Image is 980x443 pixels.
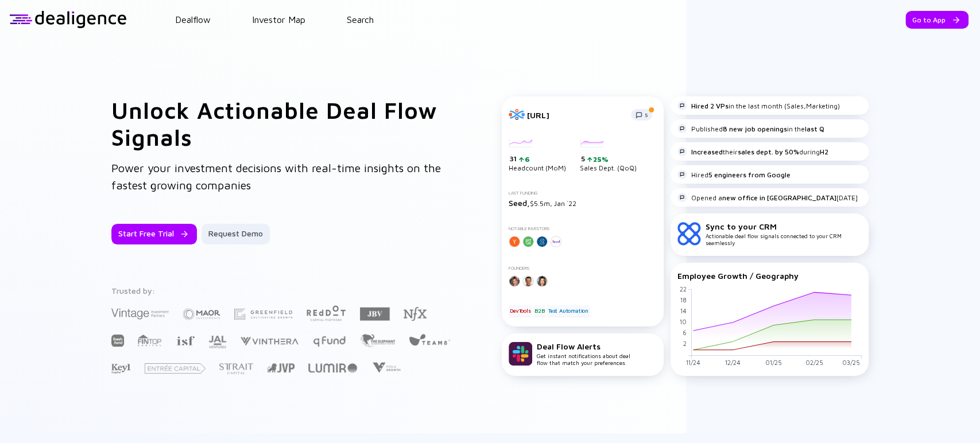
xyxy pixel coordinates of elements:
[706,222,862,231] div: Sync to your CRM
[581,154,637,164] div: 5
[580,139,637,172] div: Sales Dept. (QoQ)
[240,336,299,347] img: Vinthera
[683,329,687,336] tspan: 6
[252,14,305,25] a: Investor Map
[371,362,401,373] img: Viola Growth
[680,285,687,293] tspan: 22
[509,139,566,172] div: Headcount (MoM)
[183,305,220,324] img: Maor Investments
[219,363,253,374] img: Strait Capital
[202,224,270,244] button: Request Demo
[308,363,357,372] img: Lumir Ventures
[111,307,169,320] img: Vintage Investment Partners
[306,303,346,322] img: Red Dot Capital Partners
[725,359,741,366] tspan: 12/24
[138,334,162,347] img: FINTOP Capital
[509,305,532,317] div: DevTools
[677,147,828,156] div: their during
[691,102,729,110] strong: Hired 2 VPs
[683,340,687,347] tspan: 2
[145,363,206,374] img: Entrée Capital
[510,154,566,164] div: 31
[537,341,630,351] div: Deal Flow Alerts
[677,271,862,281] div: Employee Growth / Geography
[677,124,824,133] div: Published in the
[111,161,441,192] span: Power your investment decisions with real-time insights on the fastest growing companies
[686,359,700,366] tspan: 11/24
[691,147,723,156] strong: Increased
[509,198,657,208] div: $5.5m, Jan `22
[509,226,657,231] div: Notable Investors
[111,96,456,150] h1: Unlock Actionable Deal Flow Signals
[360,334,395,347] img: The Elephant
[509,191,657,196] div: Last Funding
[680,307,687,314] tspan: 14
[722,193,836,202] strong: new office in [GEOGRAPHIC_DATA]
[267,363,295,372] img: Jerusalem Venture Partners
[680,318,687,325] tspan: 10
[509,198,530,208] span: Seed,
[404,307,427,321] img: NFX
[175,14,211,25] a: Dealflow
[537,341,630,366] div: Get instant notifications about deal flow that match your preferences
[360,306,390,321] img: JBV Capital
[680,296,687,304] tspan: 18
[820,147,828,156] strong: H2
[805,125,824,133] strong: last Q
[592,155,609,164] div: 25%
[111,286,452,296] div: Trusted by:
[677,170,791,179] div: Hired
[765,359,782,366] tspan: 01/25
[677,101,840,110] div: in the last month (Sales,Marketing)
[111,224,197,244] button: Start Free Trial
[533,305,545,317] div: B2B
[527,110,624,120] div: [URL]
[111,363,131,374] img: Key1 Capital
[547,305,590,317] div: Test Automation
[708,170,791,179] strong: 5 engineers from Google
[723,125,787,133] strong: 8 new job openings
[905,11,969,29] button: Go to App
[677,193,858,202] div: Opened a [DATE]
[208,336,226,348] img: JAL Ventures
[347,14,374,25] a: Search
[842,359,860,366] tspan: 03/25
[738,147,799,156] strong: sales dept. by 50%
[805,359,823,366] tspan: 02/25
[706,222,862,246] div: Actionable deal flow signals connected to your CRM seamlessly
[524,155,530,164] div: 6
[234,309,292,320] img: Greenfield Partners
[409,333,450,345] img: Team8
[176,335,195,345] img: Israel Secondary Fund
[509,266,657,271] div: Founders
[312,334,346,348] img: Q Fund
